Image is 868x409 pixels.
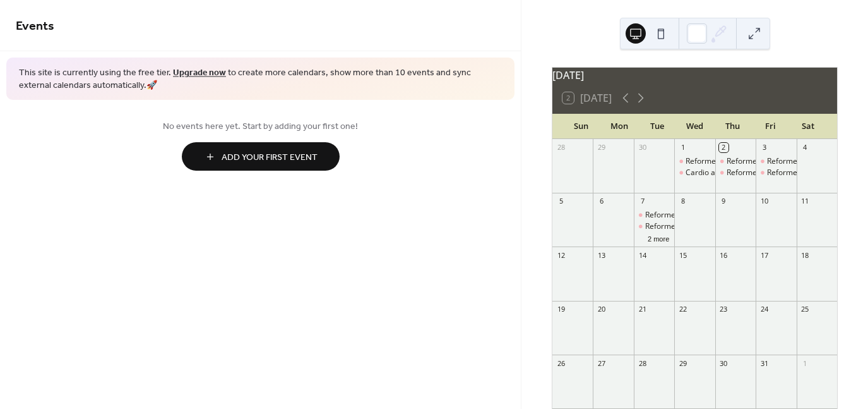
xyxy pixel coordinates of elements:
[182,142,340,171] button: Add Your First Event
[634,210,674,221] div: Reformer And Strength Circuit
[719,305,728,314] div: 23
[556,358,566,368] div: 26
[800,143,810,152] div: 4
[713,114,751,139] div: Thu
[759,358,769,368] div: 31
[222,151,318,164] span: Add Your First Event
[19,67,502,92] span: This site is currently using the free tier. to create more calendars, show more than 10 events an...
[634,221,674,232] div: Reformer Pilates Essentials
[638,197,647,206] div: 7
[715,168,756,178] div: Reformer Pilates Essentials
[16,14,54,39] span: Events
[562,114,600,139] div: Sun
[686,168,781,178] div: Cardio and Strength Circuit
[643,233,674,243] button: 2 more
[173,64,226,82] a: Upgrade now
[638,250,647,260] div: 14
[719,143,728,152] div: 2
[674,156,715,167] div: Reformer And Strength Circuit
[556,143,566,152] div: 28
[552,68,837,83] div: [DATE]
[719,358,728,368] div: 30
[686,156,792,167] div: Reformer And Strength Circuit
[638,143,647,152] div: 30
[597,250,606,260] div: 13
[719,250,728,260] div: 16
[674,168,715,178] div: Cardio and Strength Circuit
[727,156,833,167] div: Reformer And Strength Circuit
[800,358,810,368] div: 1
[597,358,606,368] div: 27
[767,168,863,178] div: Reformer Pilates Essentials
[676,114,714,139] div: Wed
[597,305,606,314] div: 20
[715,156,756,167] div: Reformer And Strength Circuit
[16,120,505,133] span: No events here yet. Start by adding your first one!
[759,197,769,206] div: 10
[759,143,769,152] div: 3
[759,305,769,314] div: 24
[800,250,810,260] div: 18
[638,305,647,314] div: 21
[678,358,687,368] div: 29
[556,305,566,314] div: 19
[556,250,566,260] div: 12
[727,168,823,178] div: Reformer Pilates Essentials
[645,210,751,221] div: Reformer And Strength Circuit
[597,197,606,206] div: 6
[556,197,566,206] div: 5
[756,156,796,167] div: Reformer And Strength Circuit
[16,142,505,171] a: Add Your First Event
[800,197,810,206] div: 11
[678,197,687,206] div: 8
[789,114,827,139] div: Sat
[678,250,687,260] div: 15
[678,143,687,152] div: 1
[678,305,687,314] div: 22
[759,250,769,260] div: 17
[719,197,728,206] div: 9
[645,221,741,232] div: Reformer Pilates Essentials
[597,143,606,152] div: 29
[600,114,638,139] div: Mon
[638,358,647,368] div: 28
[756,168,796,178] div: Reformer Pilates Essentials
[638,114,676,139] div: Tue
[800,305,810,314] div: 25
[751,114,789,139] div: Fri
